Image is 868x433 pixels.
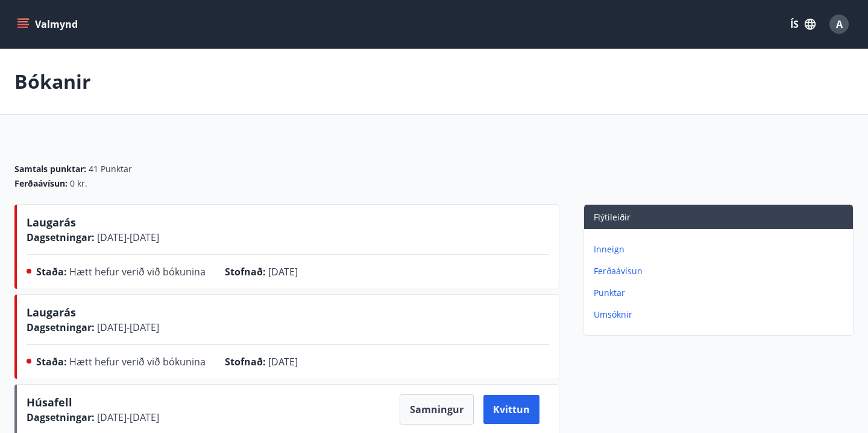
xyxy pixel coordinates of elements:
span: Hætt hefur verið við bókunina [69,265,206,278]
span: [DATE] - [DATE] [95,231,159,244]
span: Laugarás [27,215,76,229]
p: Inneign [594,243,848,255]
span: Dagsetningar : [27,321,95,334]
span: 0 kr. [70,178,87,190]
button: ÍS [784,13,822,35]
span: [DATE] [268,265,298,278]
span: Stofnað : [225,265,266,278]
p: Bókanir [14,68,91,95]
button: menu [14,13,83,35]
span: Stofnað : [225,355,266,368]
button: A [825,10,854,39]
span: Laugarás [27,305,76,319]
span: [DATE] [268,355,298,368]
span: [DATE] - [DATE] [95,411,159,424]
p: Ferðaávísun [594,265,848,277]
span: Dagsetningar : [27,231,95,244]
p: Umsóknir [594,309,848,321]
span: Ferðaávísun : [14,178,68,190]
span: Húsafell [27,395,72,409]
span: Samtals punktar : [14,163,86,175]
span: Staða : [36,355,67,368]
span: Staða : [36,265,67,278]
button: Kvittun [483,395,539,424]
span: Hætt hefur verið við bókunina [69,355,206,368]
span: 41 Punktar [89,163,132,175]
span: [DATE] - [DATE] [95,321,159,334]
span: A [836,18,843,31]
button: Samningur [400,394,474,425]
p: Punktar [594,287,848,299]
span: Flýtileiðir [594,211,631,223]
span: Dagsetningar : [27,411,95,424]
